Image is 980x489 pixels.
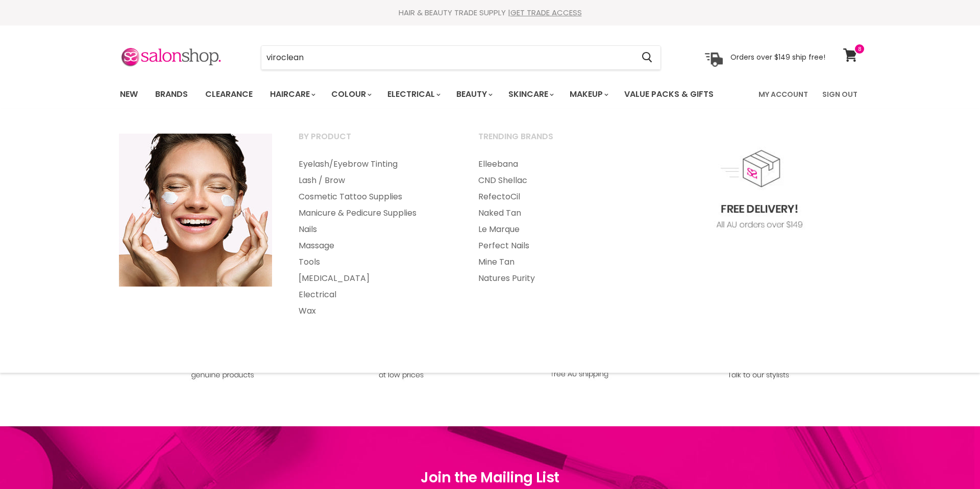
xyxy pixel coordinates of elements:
a: Trending Brands [465,128,643,154]
a: RefectoCil [465,189,643,205]
a: Value Packs & Gifts [617,84,721,105]
a: Clearance [198,84,260,105]
input: Search [261,46,633,69]
a: Electrical [286,287,463,303]
a: Colour [324,84,378,105]
a: By Product [286,128,463,154]
a: Naked Tan [465,205,643,221]
a: Wax [286,303,463,319]
a: Massage [286,238,463,254]
a: GET TRADE ACCESS [510,7,582,18]
a: Nails [286,221,463,238]
nav: Main [107,80,873,109]
button: Search [633,46,660,69]
a: [MEDICAL_DATA] [286,270,463,287]
a: Cosmetic Tattoo Supplies [286,189,463,205]
a: Mine Tan [465,254,643,270]
a: Tools [286,254,463,270]
h1: Join the Mailing List [306,467,674,488]
a: Skincare [501,84,560,105]
p: Orders over $149 ship free! [730,53,825,62]
a: Natures Purity [465,270,643,287]
a: Brands [148,84,195,105]
a: Perfect Nails [465,238,643,254]
a: My Account [752,84,814,105]
a: Electrical [380,84,447,105]
a: Le Marque [465,221,643,238]
ul: Main menu [112,80,737,109]
a: Lash / Brow [286,172,463,189]
form: Product [261,45,661,70]
a: Elleebana [465,156,643,172]
div: HAIR & BEAUTY TRADE SUPPLY | [107,8,873,18]
ul: Main menu [286,156,463,319]
a: Beauty [449,84,499,105]
a: Makeup [562,84,615,105]
a: Eyelash/Eyebrow Tinting [286,156,463,172]
ul: Main menu [465,156,643,287]
a: CND Shellac [465,172,643,189]
a: New [112,84,145,105]
a: Haircare [262,84,322,105]
a: Sign Out [816,84,864,105]
a: Manicure & Pedicure Supplies [286,205,463,221]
